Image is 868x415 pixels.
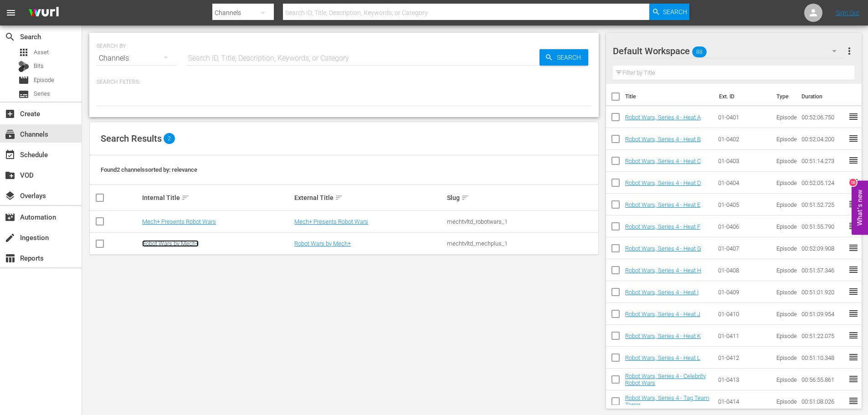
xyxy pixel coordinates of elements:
div: 10 [849,179,857,186]
td: Episode [773,215,798,237]
td: 00:56:55.861 [798,369,848,390]
button: Search [649,4,689,20]
span: sort [461,194,469,202]
span: Search Results [101,133,162,144]
span: Search [5,31,15,42]
span: Bits [34,61,44,71]
div: Bits [18,61,29,72]
span: sort [335,194,343,202]
span: Channels [5,129,15,140]
span: reorder [848,264,859,275]
span: reorder [848,242,859,253]
a: Robot Wars, Series 4 - Heat K [625,333,701,339]
span: Automation [5,212,15,223]
span: reorder [848,395,859,406]
td: Episode [773,106,798,128]
td: 01-0406 [714,215,773,237]
td: 00:51:55.790 [798,215,848,237]
td: 01-0409 [714,281,773,303]
td: 00:52:06.750 [798,106,848,128]
div: External Title [294,192,444,203]
td: 01-0402 [714,128,773,150]
button: Open Feedback Widget [852,180,868,235]
a: Robot Wars, Series 4 - Heat F [625,223,700,230]
td: 01-0411 [714,325,773,347]
td: 00:52:09.908 [798,237,848,259]
span: 88 [692,42,707,61]
img: ans4CAIJ8jUAAAAAAAAAAAAAAAAAAAAAAAAgQb4GAAAAAAAAAAAAAAAAAAAAAAAAJMjXAAAAAAAAAAAAAAAAAAAAAAAAgAT5G... [22,2,66,24]
th: Title [625,84,714,109]
td: Episode [773,347,798,369]
button: Search [539,49,588,66]
td: 01-0403 [714,150,773,172]
td: 00:51:08.026 [798,390,848,412]
span: reorder [848,352,859,363]
td: Episode [773,369,798,390]
td: 00:51:22.075 [798,325,848,347]
span: Episode [18,75,29,86]
td: Episode [773,237,798,259]
span: Asset [34,48,49,57]
a: Mech+ Presents Robot Wars [142,218,216,225]
td: 00:52:04.200 [798,128,848,150]
td: 00:51:09.954 [798,303,848,325]
div: mechtvltd_mechplus_1 [447,240,597,247]
span: reorder [848,133,859,144]
span: reorder [848,308,859,319]
td: 01-0408 [714,259,773,281]
td: Episode [773,303,798,325]
td: 00:51:14.273 [798,150,848,172]
a: Robot Wars, Series 4 - Heat D [625,179,701,186]
td: Episode [773,325,798,347]
a: Mech+ Presents Robot Wars [294,218,368,225]
span: reorder [848,177,859,188]
a: Robot Wars, Series 4 - Heat A [625,114,701,121]
span: Ingestion [5,232,15,243]
a: Robot Wars, Series 4 - Heat H [625,267,701,274]
span: Asset [18,47,29,58]
span: Search [663,4,687,20]
th: Ext. ID [714,84,771,109]
td: 01-0414 [714,390,773,412]
td: Episode [773,128,798,150]
span: sort [181,194,190,202]
span: menu [5,7,16,18]
span: Series [18,89,29,100]
span: reorder [848,286,859,297]
a: Robot Wars, Series 4 - Heat E [625,201,700,208]
span: Create [5,108,15,119]
div: mechtvltd_robotwars_1 [447,218,597,225]
td: 00:51:57.346 [798,259,848,281]
td: 01-0401 [714,106,773,128]
span: reorder [848,155,859,166]
a: Robot Wars, Series 4 - Celebrity Robot Wars [625,373,706,386]
a: Sign Out [836,9,859,16]
span: VOD [5,170,15,181]
span: Series [34,89,50,98]
th: Duration [796,84,851,109]
td: 01-0410 [714,303,773,325]
button: more_vert [844,40,855,62]
a: Robot Wars, Series 4 - Heat L [625,354,700,361]
div: Internal Title [142,192,292,203]
td: 01-0405 [714,194,773,215]
div: Default Workspace [613,38,845,64]
td: 00:51:52.725 [798,194,848,215]
th: Type [771,84,796,109]
span: reorder [848,199,859,210]
p: Search Filters: [97,78,591,86]
a: Robot Wars, Series 4 - Heat B [625,136,701,143]
td: Episode [773,150,798,172]
span: more_vert [844,46,855,56]
td: Episode [773,390,798,412]
td: 01-0407 [714,237,773,259]
a: Robot Wars, Series 4 - Tag Team Terror [625,395,709,408]
span: reorder [848,330,859,341]
a: Robot Wars, Series 4 - Heat G [625,245,701,252]
td: Episode [773,281,798,303]
td: Episode [773,259,798,281]
div: Slug [447,192,597,203]
a: Robot Wars, Series 4 - Heat C [625,158,701,164]
span: reorder [848,374,859,384]
span: Episode [34,76,54,85]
